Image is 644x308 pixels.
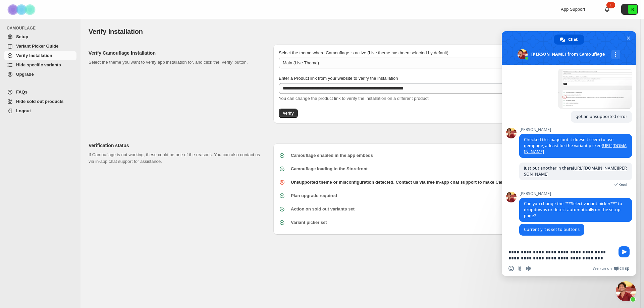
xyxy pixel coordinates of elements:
[4,32,76,42] a: Setup
[89,142,263,149] h2: Verification status
[625,35,632,42] span: Close chat
[291,153,373,158] b: Camouflage enabled in the app embeds
[4,106,76,116] a: Logout
[631,7,634,11] text: R
[4,87,76,97] a: FAQs
[16,99,64,104] span: Hide sold out products
[619,246,630,257] span: Send
[291,166,368,171] b: Camouflage loading in the Storefront
[283,111,294,116] span: Verify
[279,109,298,118] button: Verify
[604,6,610,13] a: 1
[576,114,627,119] span: got an unsupported error
[621,4,638,15] button: Avatar with initials R
[526,266,531,271] span: Audio message
[568,35,578,45] span: Chat
[16,53,52,58] span: Verify Installation
[561,7,585,12] span: App Support
[16,72,34,77] span: Upgrade
[606,2,615,8] div: 1
[89,151,263,165] p: If Camouflage is not working, these could be one of the reasons. You can also contact us via in-a...
[619,182,627,187] span: Read
[524,143,627,155] a: [URL][DOMAIN_NAME]
[16,108,31,113] span: Logout
[4,97,76,106] a: Hide sold out products
[89,59,263,66] p: Select the theme you want to verify app installation for, and click the 'Verify' button.
[4,70,76,79] a: Upgrade
[524,227,580,232] span: Currently it is set to buttons
[16,89,28,95] span: FAQs
[524,165,627,177] span: Just put another in there
[517,266,523,271] span: Send a file
[508,249,614,261] textarea: Compose your message...
[16,62,61,67] span: Hide specific variants
[16,34,28,39] span: Setup
[524,165,627,177] a: [URL][DOMAIN_NAME][PERSON_NAME]
[524,201,622,219] span: Can you change the "**Select variant picker**" to dropdowns or detect automatically on the setup ...
[279,96,429,101] span: You can change the product link to verify the installation on a different product
[7,25,77,31] span: CAMOUFLAGE
[508,266,514,271] span: Insert an emoji
[4,60,76,70] a: Hide specific variants
[5,0,39,19] img: Camouflage
[4,51,76,60] a: Verify Installation
[4,42,76,51] a: Variant Picker Guide
[611,50,620,59] div: More channels
[291,180,579,185] b: Unsupported theme or misconfiguration detected. Contact us via free in-app chat support to make C...
[89,50,263,56] h2: Verify Camouflage Installation
[519,127,632,132] span: [PERSON_NAME]
[89,28,143,35] span: Verify Installation
[291,193,337,198] b: Plan upgrade required
[616,281,636,301] div: Close chat
[279,50,448,55] span: Select the theme where Camouflage is active (Live theme has been selected by default)
[519,191,632,196] span: [PERSON_NAME]
[628,5,637,14] span: Avatar with initials R
[554,35,584,45] div: Chat
[291,206,355,211] b: Action on sold out variants set
[291,220,327,225] b: Variant picker set
[16,44,58,49] span: Variant Picker Guide
[620,266,629,271] span: Crisp
[593,266,612,271] span: We run on
[279,76,398,81] span: Enter a Product link from your website to verify the installation
[593,266,629,271] a: We run onCrisp
[524,137,627,155] span: Checked this page but it doesn't seem to use gempage, atleast for the variant picker:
